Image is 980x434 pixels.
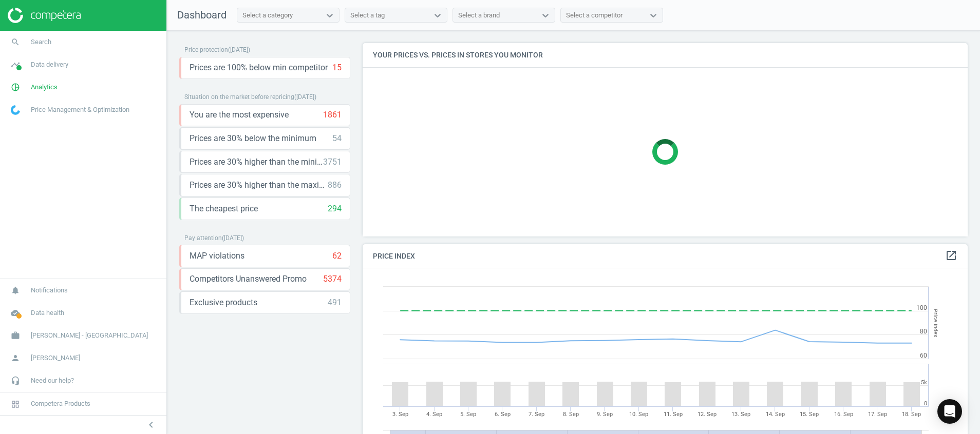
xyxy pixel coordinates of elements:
[363,244,968,268] h4: Price Index
[31,308,64,318] span: Data health
[6,77,25,97] i: pie_chart_outlined
[190,156,323,168] span: Prices are 30% higher than the minimum
[458,11,500,20] div: Select a brand
[190,180,328,191] span: Prices are 30% higher than the maximal
[31,399,90,408] span: Competera Products
[597,411,613,418] tspan: 9. Sep
[145,419,157,431] i: chevron_left
[920,352,927,359] text: 60
[31,286,68,295] span: Notifications
[190,109,289,121] span: You are the most expensive
[190,203,258,214] span: The cheapest price
[6,55,25,74] i: timeline
[190,62,328,73] span: Prices are 100% below min competitor
[184,93,294,101] span: Situation on the market before repricing
[8,8,81,23] img: ajHJNr6hYgQAAAAASUVORK5CYII=
[323,109,342,121] div: 1861
[31,331,148,340] span: [PERSON_NAME] - [GEOGRAPHIC_DATA]
[563,411,579,418] tspan: 8. Sep
[31,353,80,363] span: [PERSON_NAME]
[177,9,227,21] span: Dashboard
[242,11,293,20] div: Select a category
[138,418,164,431] button: chevron_left
[294,93,316,101] span: ( [DATE] )
[228,46,250,53] span: ( [DATE] )
[664,411,683,418] tspan: 11. Sep
[529,411,544,418] tspan: 7. Sep
[363,43,968,67] h4: Your prices vs. prices in stores you monitor
[323,156,342,168] div: 3751
[332,250,342,262] div: 62
[323,273,342,285] div: 5374
[800,411,819,418] tspan: 15. Sep
[945,249,957,262] i: open_in_new
[6,281,25,300] i: notifications
[190,297,257,308] span: Exclusive products
[6,371,25,390] i: headset_mic
[332,133,342,144] div: 54
[495,411,511,418] tspan: 6. Sep
[834,411,853,418] tspan: 16. Sep
[924,400,927,407] text: 0
[6,32,25,52] i: search
[921,379,927,386] text: 5k
[426,411,442,418] tspan: 4. Sep
[350,11,385,20] div: Select a tag
[731,411,750,418] tspan: 13. Sep
[190,273,307,285] span: Competitors Unanswered Promo
[184,234,222,242] span: Pay attention
[184,46,228,53] span: Price protection
[945,249,957,263] a: open_in_new
[566,11,623,20] div: Select a competitor
[222,234,244,242] span: ( [DATE] )
[31,105,129,114] span: Price Management & Optimization
[920,328,927,335] text: 80
[460,411,476,418] tspan: 5. Sep
[328,180,342,191] div: 886
[902,411,921,418] tspan: 18. Sep
[31,37,51,47] span: Search
[6,303,25,323] i: cloud_done
[698,411,717,418] tspan: 12. Sep
[766,411,785,418] tspan: 14. Sep
[332,62,342,73] div: 15
[937,399,962,424] div: Open Intercom Messenger
[629,411,648,418] tspan: 10. Sep
[6,348,25,368] i: person
[6,326,25,345] i: work
[31,376,74,385] span: Need our help?
[190,133,316,144] span: Prices are 30% below the minimum
[190,250,244,262] span: MAP violations
[916,304,927,311] text: 100
[328,297,342,308] div: 491
[31,83,58,92] span: Analytics
[11,105,20,115] img: wGWNvw8QSZomAAAAABJRU5ErkJggg==
[868,411,887,418] tspan: 17. Sep
[932,309,939,337] tspan: Price Index
[392,411,408,418] tspan: 3. Sep
[328,203,342,214] div: 294
[31,60,68,69] span: Data delivery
